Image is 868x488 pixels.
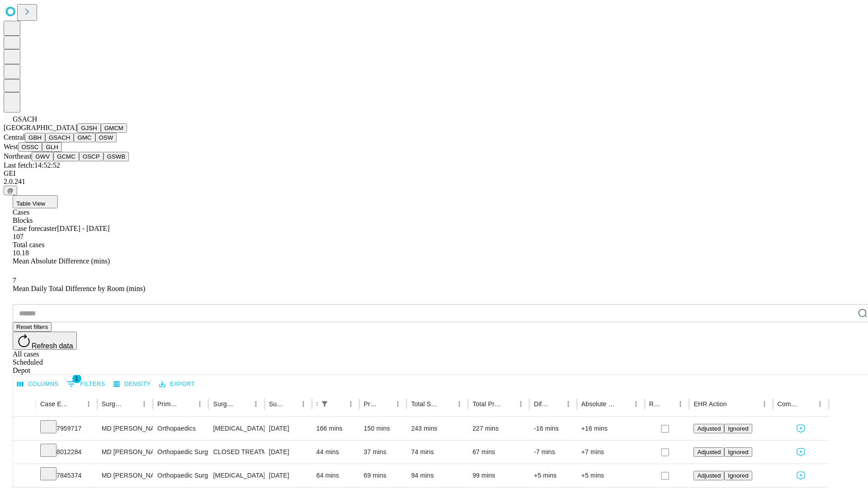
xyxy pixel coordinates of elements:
[502,398,514,410] button: Sort
[125,398,138,410] button: Sort
[95,133,117,142] button: OSW
[364,464,402,487] div: 69 mins
[344,398,357,410] button: Menu
[157,417,204,440] div: Orthopaedics
[472,400,501,408] div: Total Predicted Duration
[549,398,562,410] button: Sort
[472,441,525,464] div: 67 mins
[101,123,127,133] button: GMCM
[364,441,402,464] div: 37 mins
[562,398,575,410] button: Menu
[693,447,724,457] button: Adjusted
[581,417,640,440] div: +16 mins
[728,425,748,432] span: Ignored
[74,133,95,142] button: GMC
[514,398,527,410] button: Menu
[181,398,193,410] button: Sort
[213,400,236,408] div: Surgery Name
[440,398,453,410] button: Sort
[40,464,93,487] div: 7845374
[693,400,726,408] div: EHR Action
[82,398,95,410] button: Menu
[332,398,344,410] button: Sort
[157,377,197,391] button: Export
[77,123,101,133] button: GJSH
[534,464,572,487] div: +5 mins
[250,398,262,410] button: Menu
[18,445,31,460] button: Expand
[534,400,548,408] div: Difference
[472,464,525,487] div: 99 mins
[4,169,864,178] div: GEI
[57,225,109,232] span: [DATE] - [DATE]
[697,449,721,455] span: Adjusted
[53,152,79,161] button: GCMC
[102,417,148,440] div: MD [PERSON_NAME] [PERSON_NAME] Md
[364,400,378,408] div: Predicted In Room Duration
[15,377,61,391] button: Select columns
[65,377,108,391] button: Show filters
[581,464,640,487] div: +5 mins
[581,441,640,464] div: +7 mins
[801,398,814,410] button: Sort
[453,398,466,410] button: Menu
[472,417,525,440] div: 227 mins
[318,398,331,410] button: Show filters
[269,441,307,464] div: [DATE]
[4,124,77,131] span: [GEOGRAPHIC_DATA]
[728,472,748,479] span: Ignored
[318,398,331,410] div: 1 active filter
[13,225,57,232] span: Case forecaster
[4,161,60,169] span: Last fetch: 14:52:52
[724,471,752,480] button: Ignored
[316,417,355,440] div: 166 mins
[617,398,630,410] button: Sort
[13,195,58,208] button: Table View
[4,178,864,186] div: 2.0.241
[40,441,93,464] div: 8012284
[13,277,16,284] span: 7
[13,332,77,350] button: Refresh data
[18,468,31,484] button: Expand
[693,471,724,480] button: Adjusted
[213,464,259,487] div: [MEDICAL_DATA] [MEDICAL_DATA] SKIN MUSCLE [MEDICAL_DATA] AND BONE
[40,400,69,408] div: Case Epic Id
[213,441,259,464] div: CLOSED TREATMENT POST [MEDICAL_DATA] ANESTHESIA
[581,400,616,408] div: Absolute Difference
[411,464,463,487] div: 94 mins
[630,398,642,410] button: Menu
[13,249,29,257] span: 10.18
[193,398,206,410] button: Menu
[7,187,14,194] span: @
[814,398,826,410] button: Menu
[411,400,439,408] div: Total Scheduled Duration
[25,133,45,142] button: GBH
[4,133,25,141] span: Central
[102,464,148,487] div: MD [PERSON_NAME] [PERSON_NAME] Md
[13,257,110,265] span: Mean Absolute Difference (mins)
[104,152,129,161] button: GSWB
[284,398,297,410] button: Sort
[70,398,82,410] button: Sort
[45,133,74,142] button: GSACH
[237,398,250,410] button: Sort
[316,464,355,487] div: 64 mins
[18,421,31,437] button: Expand
[411,441,463,464] div: 74 mins
[138,398,151,410] button: Menu
[4,143,18,150] span: West
[13,233,24,240] span: 107
[316,400,317,408] div: Scheduled In Room Duration
[674,398,687,410] button: Menu
[269,464,307,487] div: [DATE]
[316,441,355,464] div: 44 mins
[379,398,392,410] button: Sort
[269,400,283,408] div: Surgery Date
[102,441,148,464] div: MD [PERSON_NAME] [PERSON_NAME] Md
[13,241,44,249] span: Total cases
[4,152,32,160] span: Northeast
[213,417,259,440] div: [MEDICAL_DATA] TOTAL HIP
[111,377,153,391] button: Density
[269,417,307,440] div: [DATE]
[649,400,661,408] div: Resolved in EHR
